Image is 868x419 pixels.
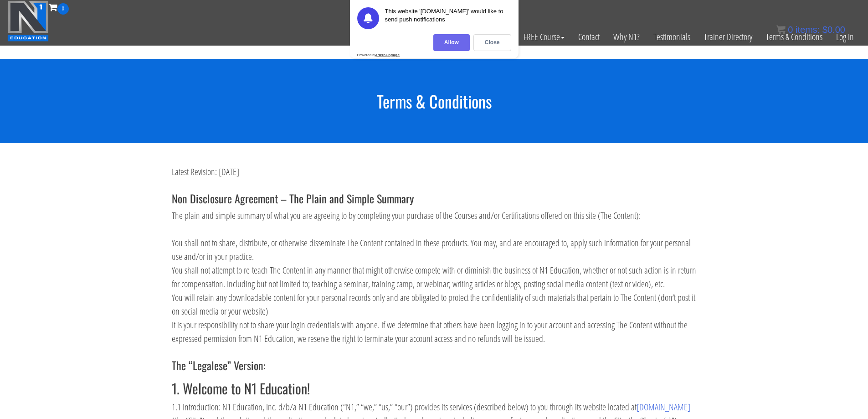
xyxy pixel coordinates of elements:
span: items: [796,25,820,35]
p: The plain and simple summary of what you are agreeing to by completing your purchase of the Cours... [172,209,697,222]
bdi: 0.00 [822,25,845,35]
a: FREE Course [517,15,571,59]
strong: PushEngage [376,53,400,57]
span: 1.1 Introduction: N1 Education, Inc. d/b/a N1 Education (“N1,” “we,” “us,” “our”) provides its se... [172,401,637,413]
span: 0 [57,3,69,15]
span: 0 [788,25,793,35]
a: Trainer Directory [697,15,759,59]
img: n1-education [7,0,49,41]
h3: Non Disclosure Agreement – The Plain and Simple Summary [172,192,697,204]
a: [DOMAIN_NAME] [637,401,690,413]
p: Latest Revision: [DATE] [172,165,697,179]
h3: The “Legalese” Version: [172,359,697,371]
span: 1. Welcome to N1 Education! [172,378,310,398]
img: icon11.png [776,25,786,34]
a: Why N1? [606,15,647,59]
span: $ [822,25,827,35]
a: Testimonials [647,15,697,59]
div: Close [473,34,511,51]
div: Allow [433,34,470,51]
a: Log In [829,15,861,59]
p: You shall not to share, distribute, or otherwise disseminate The Content contained in these produ... [172,236,697,346]
a: 0 items: $0.00 [776,25,845,35]
div: This website '[DOMAIN_NAME]' would like to send push notifications [385,7,511,29]
a: Contact [571,15,606,59]
a: Terms & Conditions [759,15,829,59]
div: Powered by [357,53,400,57]
a: 0 [49,1,69,13]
